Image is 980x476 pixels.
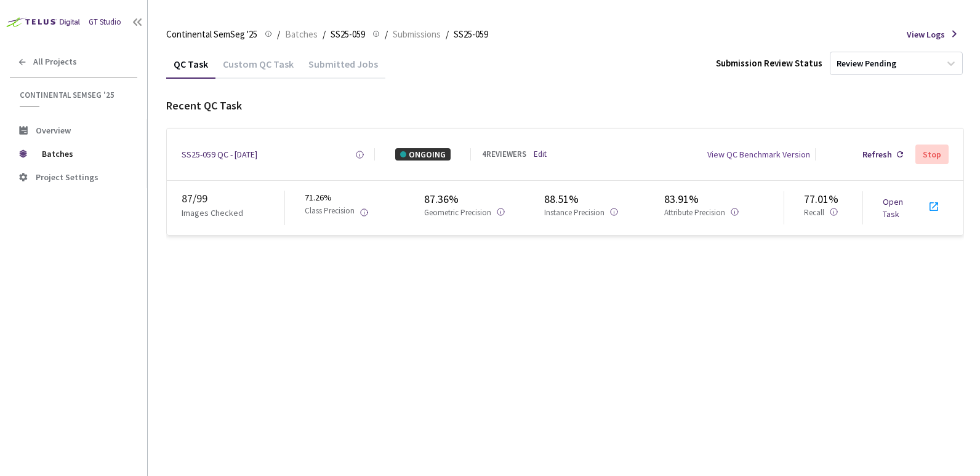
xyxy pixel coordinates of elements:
span: Continental SemSeg '25 [166,27,257,42]
li: / [323,27,326,42]
span: View Logs [907,28,945,41]
span: Submissions [393,27,441,42]
span: SS25-059 [331,27,365,42]
p: Images Checked [182,207,243,219]
p: Class Precision [305,205,355,218]
div: Recent QC Task [166,98,964,114]
div: 83.91% [664,191,784,207]
div: 87.36% [424,191,544,207]
div: GT Studio [89,17,121,28]
a: SS25-059 QC - [DATE] [182,148,257,161]
div: View QC Benchmark Version [707,148,810,161]
span: Overview [36,125,71,136]
div: Stop [923,149,941,159]
div: 4 REVIEWERS [482,149,526,161]
a: Open Task [883,196,903,220]
span: Batches [285,27,318,42]
li: / [446,27,449,42]
span: Batches [42,141,126,166]
a: Submissions [390,27,443,41]
div: Submitted Jobs [301,58,385,79]
div: 77.01% [804,191,862,207]
div: 88.51% [544,191,664,207]
div: ONGOING [395,148,451,161]
a: Batches [283,27,320,41]
div: Review Pending [837,58,896,69]
div: 87 / 99 [182,191,284,207]
span: SS25-059 [454,27,488,42]
div: Refresh [862,148,892,161]
p: Instance Precision [544,207,604,219]
div: Custom QC Task [215,58,301,79]
div: Submission Review Status [716,57,822,69]
span: Project Settings [36,172,98,183]
span: Continental SemSeg '25 [20,90,130,100]
a: Edit [534,149,547,161]
div: QC Task [166,58,215,79]
span: All Projects [33,57,77,67]
p: Attribute Precision [664,207,725,219]
p: Recall [804,207,824,219]
li: / [277,27,280,42]
li: / [385,27,388,42]
p: Geometric Precision [424,207,491,219]
div: 71.26% [305,191,425,224]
